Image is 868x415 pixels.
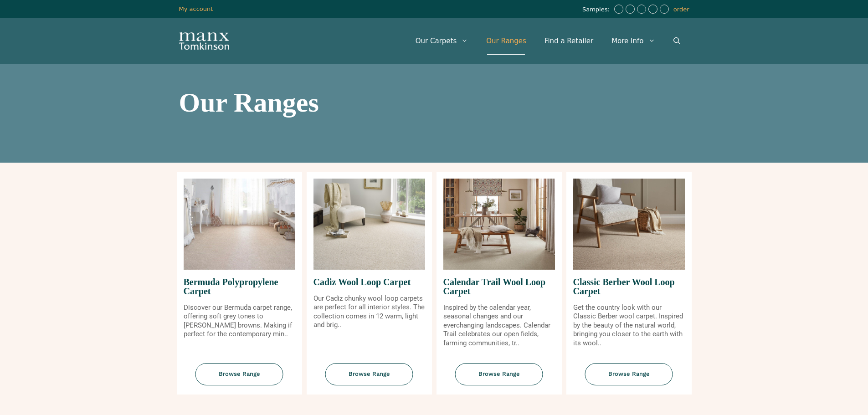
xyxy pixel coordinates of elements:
p: Our Cadiz chunky wool loop carpets are perfect for all interior styles. The collection comes in 1... [313,294,425,330]
span: Browse Range [195,363,283,385]
a: Browse Range [566,363,692,395]
a: Browse Range [307,363,432,395]
img: Manx Tomkinson [179,32,229,50]
span: Browse Range [585,363,673,385]
img: Classic Berber Wool Loop Carpet [573,179,685,270]
span: Browse Range [325,363,413,385]
a: order [673,6,689,13]
p: Inspired by the calendar year, seasonal changes and our everchanging landscapes. Calendar Trail c... [443,303,555,348]
span: Classic Berber Wool Loop Carpet [573,270,685,303]
span: Browse Range [455,363,543,385]
nav: Primary [406,27,689,55]
a: Our Carpets [406,27,478,55]
p: Get the country look with our Classic Berber wool carpet. Inspired by the beauty of the natural w... [573,303,685,348]
h1: Our Ranges [179,89,689,116]
img: Bermuda Polypropylene Carpet [184,179,295,270]
a: My account [179,5,213,12]
span: Bermuda Polypropylene Carpet [184,270,295,303]
img: Calendar Trail Wool Loop Carpet [443,179,555,270]
a: Our Ranges [477,27,535,55]
a: Open Search Bar [664,27,689,55]
a: Browse Range [437,363,562,395]
a: Find a Retailer [535,27,602,55]
span: Cadiz Wool Loop Carpet [313,270,425,294]
img: Cadiz Wool Loop Carpet [313,179,425,270]
span: Calendar Trail Wool Loop Carpet [443,270,555,303]
p: Discover our Bermuda carpet range, offering soft grey tones to [PERSON_NAME] browns. Making if pe... [184,303,295,339]
a: More Info [602,27,664,55]
span: Samples: [582,6,612,14]
a: Browse Range [177,363,302,395]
